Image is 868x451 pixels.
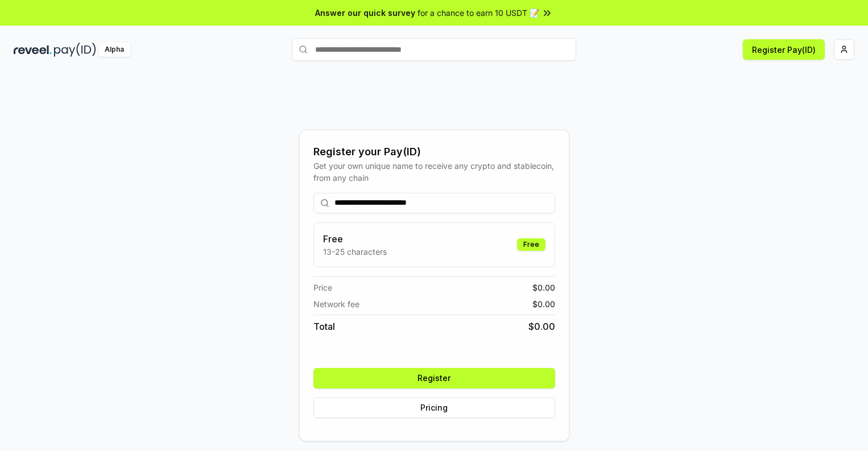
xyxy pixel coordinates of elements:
[743,39,825,60] button: Register Pay(ID)
[528,320,555,333] span: $ 0.00
[313,368,555,388] button: Register
[313,398,555,418] button: Pricing
[313,298,359,310] span: Network fee
[14,43,52,57] img: reveel_dark
[323,246,387,258] p: 13-25 characters
[517,238,545,251] div: Free
[323,232,387,246] h3: Free
[315,7,415,19] span: Answer our quick survey
[98,43,130,57] div: Alpha
[313,144,555,160] div: Register your Pay(ID)
[418,7,539,19] span: for a chance to earn 10 USDT 📝
[313,320,335,333] span: Total
[532,298,555,310] span: $ 0.00
[313,282,332,293] span: Price
[532,282,555,293] span: $ 0.00
[313,160,555,184] div: Get your own unique name to receive any crypto and stablecoin, from any chain
[54,43,96,57] img: pay_id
